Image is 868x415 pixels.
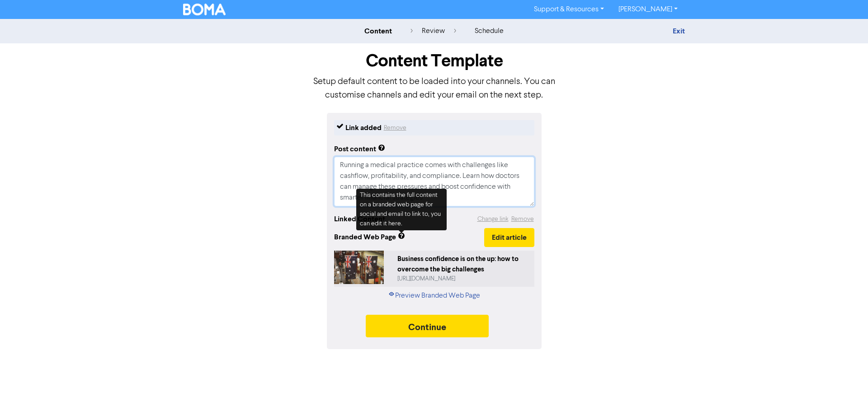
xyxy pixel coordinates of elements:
img: BOMA Logo [183,4,226,15]
button: Remove [511,214,534,224]
img: 22fIwy1QBeyvnNPWWbpiZn-flags-hanging-from-the-ceiling-of-a-shopping-mall-FPqCHL6EBww.jpg [334,251,384,284]
a: Exit [673,27,685,36]
div: Linked Content [334,214,385,224]
div: Business confidence is on the up: how to overcome the big challenges [397,254,530,275]
a: Business confidence is on the up: how to overcome the big challenges[URL][DOMAIN_NAME] [334,251,534,287]
button: Remove [383,122,407,133]
h1: Content Template [312,51,556,71]
div: Post content [334,144,385,154]
iframe: Chat Widget [823,372,868,415]
a: Preview Branded Web Page [388,290,480,301]
div: schedule [475,26,504,37]
div: Link added [345,122,382,133]
span: Branded Web Page [334,232,484,242]
div: review [410,26,456,37]
a: Support & Resources [527,2,611,17]
div: https://public2.bomamarketing.com/cp/22fIwy1QBeyvnNPWWbpiZn?sa=5lgETp63gTL [397,275,530,283]
div: content [364,26,392,37]
button: Edit article [484,228,534,247]
textarea: Running a medical practice comes with challenges like cashflow, profitability, and compliance. Le... [334,157,534,206]
a: [PERSON_NAME] [611,2,685,17]
p: Setup default content to be loaded into your channels. You can customise channels and edit your e... [312,75,556,102]
button: Continue [366,315,489,337]
div: This contains the full content on a branded web page for social and email to link to, you can edi... [356,189,447,230]
button: Change link [477,214,509,224]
